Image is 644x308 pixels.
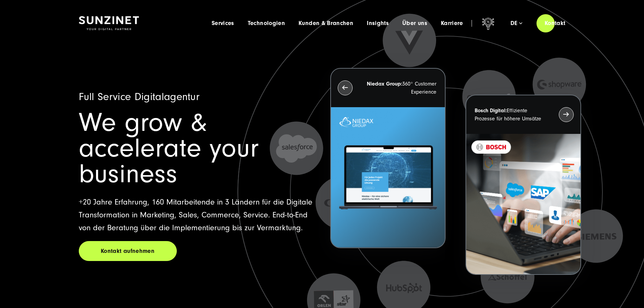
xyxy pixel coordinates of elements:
a: Über uns [402,20,427,27]
span: Full Service Digitalagentur [79,91,200,103]
a: Kontakt aufnehmen [79,241,177,261]
a: Services [212,20,234,27]
a: Kunden & Branchen [299,20,353,27]
button: Niedax Group:360° Customer Experience Letztes Projekt von Niedax. Ein Laptop auf dem die Niedax W... [330,68,446,248]
p: Effiziente Prozesse für höhere Umsätze [475,106,546,123]
strong: Bosch Digital: [475,108,507,114]
a: Kontakt [536,14,574,33]
h1: We grow & accelerate your business [79,110,314,187]
div: de [510,20,522,27]
a: Karriere [441,20,463,27]
img: Letztes Projekt von Niedax. Ein Laptop auf dem die Niedax Website geöffnet ist, auf blauem Hinter... [331,107,445,247]
strong: Niedax Group: [367,81,402,87]
img: SUNZINET Full Service Digital Agentur [79,16,139,30]
p: +20 Jahre Erfahrung, 160 Mitarbeitende in 3 Ländern für die Digitale Transformation in Marketing,... [79,196,314,234]
p: 360° Customer Experience [365,80,436,96]
button: Bosch Digital:Effiziente Prozesse für höhere Umsätze BOSCH - Kundeprojekt - Digital Transformatio... [466,95,581,275]
a: Technologien [248,20,285,27]
a: Insights [367,20,389,27]
img: BOSCH - Kundeprojekt - Digital Transformation Agentur SUNZINET [466,134,580,274]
